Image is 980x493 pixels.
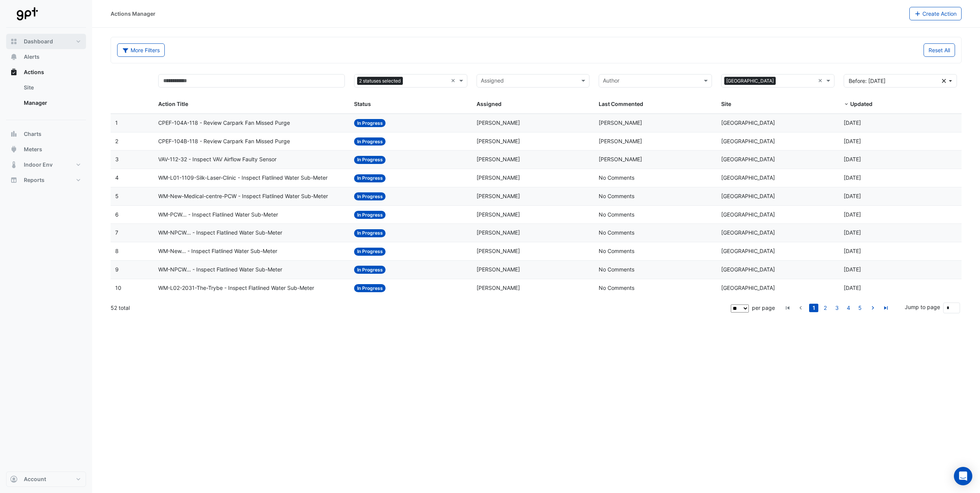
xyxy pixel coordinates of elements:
[115,156,119,162] span: 3
[831,304,843,312] li: page 3
[477,101,502,107] span: Assigned
[821,304,830,312] a: 2
[354,229,386,237] span: In Progress
[752,304,775,311] span: per page
[721,138,775,144] span: [GEOGRAPHIC_DATA]
[115,138,118,144] span: 2
[599,119,642,126] span: [PERSON_NAME]
[721,248,775,254] span: [GEOGRAPHIC_DATA]
[809,304,818,312] a: 1
[477,266,520,273] span: [PERSON_NAME]
[844,229,861,236] span: 2025-09-05T13:35:44.622
[354,156,386,164] span: In Progress
[115,174,119,181] span: 4
[721,101,731,107] span: Site
[354,192,386,200] span: In Progress
[158,174,328,182] span: WM-L01-1109-Silk-Laser-Clinic - Inspect Flatlined Water Sub-Meter
[844,156,861,162] span: 2025-09-09T08:00:34.867
[477,285,520,291] span: [PERSON_NAME]
[477,193,520,199] span: [PERSON_NAME]
[354,248,386,256] span: In Progress
[24,130,41,138] span: Charts
[158,192,328,201] span: WM-New-Medical-centre-PCW - Inspect Flatlined Water Sub-Meter
[599,138,642,144] span: [PERSON_NAME]
[844,174,861,181] span: 2025-09-05T13:35:56.830
[158,284,314,293] span: WM-L02-2031-The-Trybe - Inspect Flatlined Water Sub-Meter
[115,229,118,236] span: 7
[905,303,940,311] label: Jump to page
[721,229,775,236] span: [GEOGRAPHIC_DATA]
[6,172,86,188] button: Reports
[158,101,188,107] span: Action Title
[10,146,18,153] app-icon: Meters
[844,285,861,291] span: 2025-09-05T13:35:27.138
[721,266,775,273] span: [GEOGRAPHIC_DATA]
[721,174,775,181] span: [GEOGRAPHIC_DATA]
[844,266,861,273] span: 2025-09-05T13:35:31.845
[599,248,634,254] span: No Comments
[117,43,165,57] button: More Filters
[6,49,86,65] button: Alerts
[832,304,841,312] a: 3
[24,176,45,184] span: Reports
[6,471,86,487] button: Account
[24,146,42,153] span: Meters
[9,6,44,22] img: Company Logo
[158,210,278,219] span: WM-PCW... - Inspect Flatlined Water Sub-Meter
[599,193,634,199] span: No Comments
[599,285,634,291] span: No Comments
[599,211,634,218] span: No Comments
[881,304,891,312] a: go to last page
[354,119,386,127] span: In Progress
[844,248,861,254] span: 2025-09-05T13:35:40.446
[796,304,805,312] a: go to previous page
[115,119,118,126] span: 1
[10,68,18,76] app-icon: Actions
[868,304,877,312] a: go to next page
[854,304,866,312] li: page 5
[24,38,53,45] span: Dashboard
[599,229,634,236] span: No Comments
[599,156,642,162] span: [PERSON_NAME]
[111,10,156,18] div: Actions Manager
[24,68,44,76] span: Actions
[808,304,819,312] li: page 1
[18,80,86,95] a: Site
[477,156,520,162] span: [PERSON_NAME]
[354,174,386,182] span: In Progress
[6,142,86,157] button: Meters
[158,119,290,127] span: CPEF-104A-118 - Review Carpark Fan Missed Purge
[721,211,775,218] span: [GEOGRAPHIC_DATA]
[10,130,18,138] app-icon: Charts
[10,176,18,184] app-icon: Reports
[819,304,831,312] li: page 2
[6,157,86,172] button: Indoor Env
[599,174,634,181] span: No Comments
[477,138,520,144] span: [PERSON_NAME]
[942,77,946,85] fa-icon: Clear
[954,467,972,485] div: Open Intercom Messenger
[115,266,119,273] span: 9
[599,101,643,107] span: Last Commented
[115,211,119,218] span: 6
[477,174,520,181] span: [PERSON_NAME]
[10,161,18,169] app-icon: Indoor Env
[24,161,53,169] span: Indoor Env
[354,266,386,274] span: In Progress
[24,475,46,483] span: Account
[477,248,520,254] span: [PERSON_NAME]
[354,101,371,107] span: Status
[844,211,861,218] span: 2025-09-05T13:35:49.037
[477,211,520,218] span: [PERSON_NAME]
[477,229,520,236] span: [PERSON_NAME]
[158,155,276,164] span: VAV-112-32 - Inspect VAV Airflow Faulty Sensor
[18,95,86,111] a: Manager
[111,298,729,318] div: 52 total
[599,266,634,273] span: No Comments
[721,193,775,199] span: [GEOGRAPHIC_DATA]
[849,78,886,84] span: Before: 14 Sep 25
[844,138,861,144] span: 2025-09-09T08:00:59.218
[844,74,957,88] button: Before: [DATE]
[855,304,864,312] a: 5
[6,80,86,114] div: Actions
